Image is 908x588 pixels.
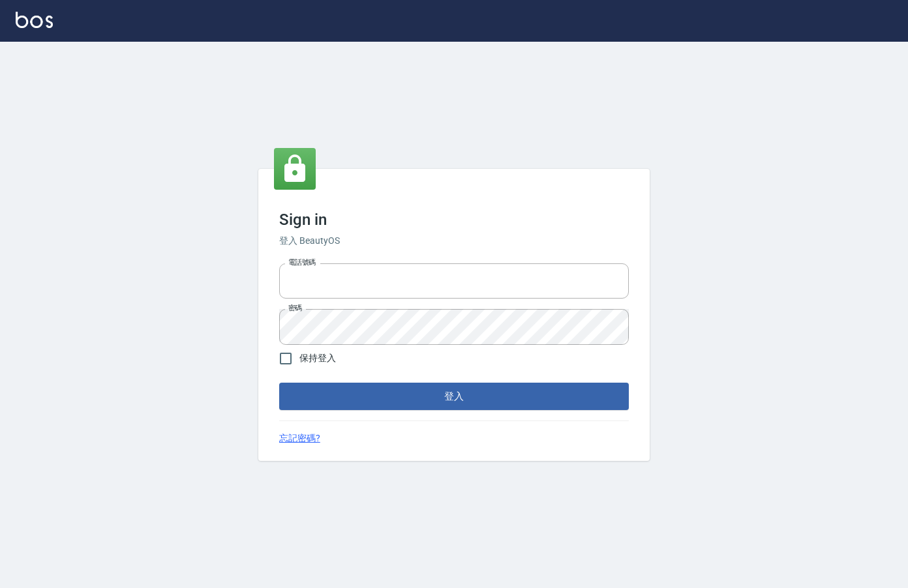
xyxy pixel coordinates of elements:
[279,234,629,248] h6: 登入 BeautyOS
[279,383,629,410] button: 登入
[299,351,336,365] span: 保持登入
[279,211,629,229] h3: Sign in
[288,257,316,267] label: 電話號碼
[16,12,53,28] img: Logo
[279,432,320,445] a: 忘記密碼?
[288,303,302,313] label: 密碼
